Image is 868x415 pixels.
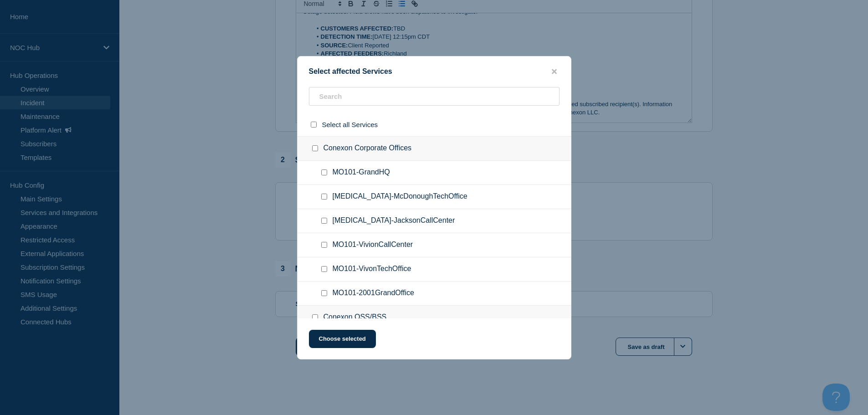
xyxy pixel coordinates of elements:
button: close button [549,67,560,76]
span: MO101-GrandHQ [333,168,390,177]
input: Conexon Corporate Offices checkbox [312,145,318,151]
div: Select affected Services [298,67,571,76]
span: MO101-VivionCallCenter [333,241,413,250]
input: MO101-GrandHQ checkbox [321,169,327,175]
input: MO101-VivonTechOffice checkbox [321,266,327,272]
input: MO101-VivionCallCenter checkbox [321,242,327,248]
span: [MEDICAL_DATA]-JacksonCallCenter [333,216,455,225]
span: Select all Services [322,121,378,128]
input: Conexon OSS/BSS checkbox [312,314,318,320]
span: MO101-VivonTechOffice [333,265,411,274]
span: [MEDICAL_DATA]-McDonoughTechOffice [333,192,467,201]
input: MO101-2001GrandOffice checkbox [321,290,327,296]
input: GA101-JacksonCallCenter checkbox [321,218,327,224]
button: Choose selected [309,330,376,348]
span: MO101-2001GrandOffice [333,289,414,298]
div: Conexon Corporate Offices [298,136,571,161]
input: Search [309,87,560,106]
input: select all checkbox [311,122,317,128]
input: GA101-McDonoughTechOffice checkbox [321,194,327,200]
div: Conexon OSS/BSS [298,306,571,330]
